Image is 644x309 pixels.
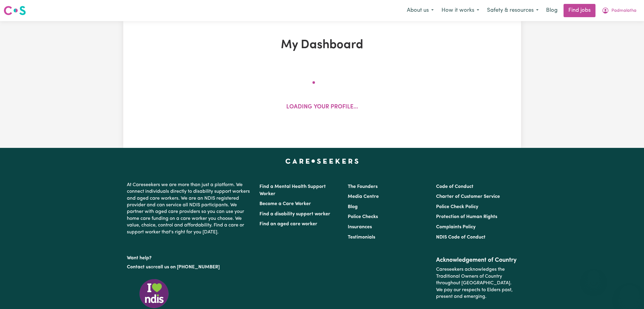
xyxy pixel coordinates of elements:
[127,265,151,270] a: Contact us
[436,235,485,240] a: NDIS Code of Conduct
[436,184,473,189] a: Code of Conduct
[403,4,438,17] button: About us
[348,235,375,240] a: Testimonials
[436,257,517,264] h2: Acknowledgement of Country
[436,204,478,209] a: Police Check Policy
[259,222,317,226] a: Find an aged care worker
[564,4,595,17] a: Find jobs
[348,214,378,219] a: Police Checks
[127,252,252,261] p: Want help?
[348,184,378,189] a: The Founders
[436,225,476,229] a: Complaints Policy
[193,38,451,52] h1: My Dashboard
[598,4,640,17] button: My Account
[348,204,358,209] a: Blog
[483,4,542,17] button: Safety & resources
[4,5,26,16] img: Careseekers logo
[259,184,326,196] a: Find a Mental Health Support Worker
[588,270,600,282] iframe: Close message
[438,4,483,17] button: How it works
[155,265,220,270] a: call us on [PHONE_NUMBER]
[127,179,252,238] p: At Careseekers we are more than just a platform. We connect individuals directly to disability su...
[436,194,500,199] a: Charter of Customer Service
[436,214,497,219] a: Protection of Human Rights
[285,159,359,164] a: Careseekers home page
[259,201,311,206] a: Become a Care Worker
[259,212,330,217] a: Find a disability support worker
[127,261,252,273] p: or
[436,264,517,302] p: Careseekers acknowledges the Traditional Owners of Country throughout [GEOGRAPHIC_DATA]. We pay o...
[348,194,379,199] a: Media Centre
[4,4,26,17] a: Careseekers logo
[620,285,639,304] iframe: Button to launch messaging window
[286,103,358,112] p: Loading your profile...
[611,8,636,14] span: Padmalatha
[542,4,561,17] a: Blog
[348,225,372,229] a: Insurances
